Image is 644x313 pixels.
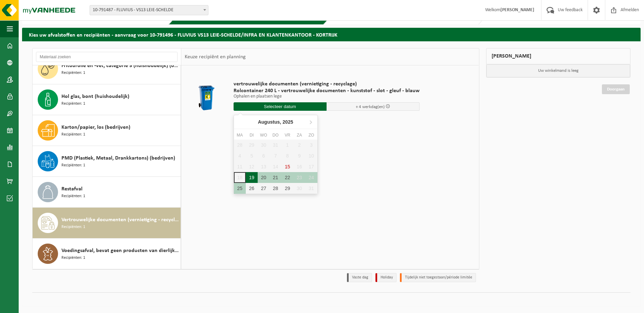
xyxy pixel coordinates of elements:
button: Voedingsafval, bevat geen producten van dierlijke oorsprong, onverpakt Recipiënten: 1 [33,238,181,269]
input: Selecteer datum [234,102,327,111]
span: Restafval [61,185,82,193]
input: Materiaal zoeken [36,52,178,62]
li: Vaste dag [347,273,372,282]
div: do [270,132,281,139]
div: 27 [258,183,270,194]
span: Recipiënten: 1 [61,131,85,138]
p: Uw winkelmand is leeg [486,64,630,77]
div: 22 [281,172,293,183]
div: zo [305,132,317,139]
i: 2025 [282,120,293,124]
li: Holiday [375,273,397,282]
div: 25 [234,183,246,194]
span: Voedingsafval, bevat geen producten van dierlijke oorsprong, onverpakt [61,247,179,255]
button: Karton/papier, los (bedrijven) Recipiënten: 1 [33,115,181,146]
div: 29 [281,183,293,194]
p: Ophalen en plaatsen lege [234,94,420,99]
div: wo [258,132,270,139]
div: Augustus, [255,117,296,127]
button: Restafval Recipiënten: 1 [33,177,181,208]
div: 21 [270,172,281,183]
button: Frituurolie en -vet, categorie 3 (huishoudelijk) (ongeschikt voor vergisting) Recipiënten: 1 [33,54,181,84]
div: di [246,132,258,139]
span: Vertrouwelijke documenten (vernietiging - recyclage) [61,216,179,224]
span: Recipiënten: 1 [61,224,85,230]
button: Hol glas, bont (huishoudelijk) Recipiënten: 1 [33,84,181,115]
span: Rolcontainer 240 L - vertrouwelijke documenten - kunststof - slot - gleuf - blauw [234,87,420,94]
button: PMD (Plastiek, Metaal, Drankkartons) (bedrijven) Recipiënten: 1 [33,146,181,177]
div: [PERSON_NAME] [486,48,631,64]
span: + 4 werkdag(en) [356,105,385,109]
span: Recipiënten: 1 [61,162,85,169]
span: PMD (Plastiek, Metaal, Drankkartons) (bedrijven) [61,154,175,162]
div: Keuze recipiënt en planning [181,48,249,65]
li: Tijdelijk niet toegestaan/période limitée [400,273,476,282]
span: Recipiënten: 1 [61,255,85,261]
div: 19 [246,172,258,183]
div: 20 [258,172,270,183]
span: Recipiënten: 1 [61,70,85,76]
span: Hol glas, bont (huishoudelijk) [61,92,129,101]
a: Doorgaan [602,84,630,94]
span: Frituurolie en -vet, categorie 3 (huishoudelijk) (ongeschikt voor vergisting) [61,62,179,70]
span: Recipiënten: 1 [61,101,85,107]
span: Recipiënten: 1 [61,193,85,200]
div: za [293,132,305,139]
strong: [PERSON_NAME] [500,7,534,13]
h2: Kies uw afvalstoffen en recipiënten - aanvraag voor 10-791496 - FLUVIUS VS13 LEIE-SCHELDE/INFRA E... [22,28,641,41]
div: vr [281,132,293,139]
span: vertrouwelijke documenten (vernietiging - recyclage) [234,81,420,87]
div: 28 [270,183,281,194]
button: Vertrouwelijke documenten (vernietiging - recyclage) Recipiënten: 1 [33,208,181,238]
div: ma [234,132,246,139]
div: 26 [246,183,258,194]
span: 10-791487 - FLUVIUS - VS13 LEIE-SCHELDE [90,5,208,15]
span: Karton/papier, los (bedrijven) [61,123,130,131]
